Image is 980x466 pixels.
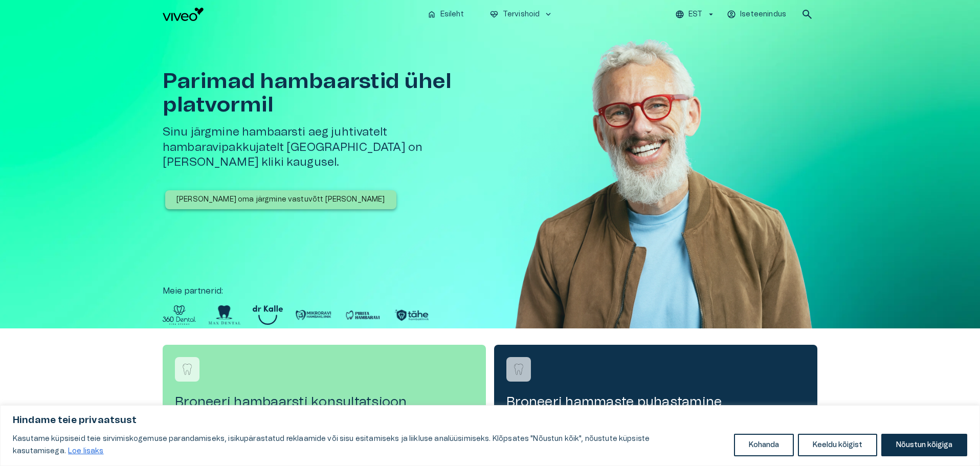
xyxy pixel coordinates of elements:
button: ecg_heartTervishoidkeyboard_arrow_down [485,7,558,22]
button: Nõustun kõigiga [881,434,967,456]
img: Partner logo [208,305,240,325]
button: Keeldu kõigist [798,434,877,456]
img: Partner logo [393,305,430,325]
button: [PERSON_NAME] oma järgmine vastuvõtt [PERSON_NAME] [165,190,396,209]
h4: Broneeri hambaarsti konsultatsioon [175,394,474,410]
a: Navigate to homepage [163,8,419,21]
span: home [427,10,436,19]
a: Loe lisaks [68,447,104,455]
p: Iseteenindus [740,9,786,20]
button: homeEsileht [423,7,469,22]
a: Navigate to service booking [494,345,817,423]
p: Tervishoid [503,9,540,20]
p: EST [688,9,702,20]
p: Hindame teie privaatsust [13,414,967,427]
img: Partner logo [295,305,332,325]
p: Meie partnerid : [163,285,817,297]
button: open search modal [797,4,817,25]
p: Esileht [440,9,464,20]
span: keyboard_arrow_down [544,10,553,19]
h1: Parimad hambaarstid ühel platvormil [163,70,494,117]
img: Viveo logo [163,8,204,21]
button: EST [674,7,717,22]
p: [PERSON_NAME] oma järgmine vastuvõtt [PERSON_NAME] [176,194,385,205]
a: Navigate to service booking [163,345,486,423]
img: Broneeri hambaarsti konsultatsioon logo [180,362,195,377]
p: Kasutame küpsiseid teie sirvimiskogemuse parandamiseks, isikupärastatud reklaamide või sisu esita... [13,433,726,457]
h5: Sinu järgmine hambaarsti aeg juhtivatelt hambaravipakkujatelt [GEOGRAPHIC_DATA] on [PERSON_NAME] ... [163,125,494,170]
span: ecg_heart [489,10,499,19]
img: Man with glasses smiling [510,29,817,359]
img: Partner logo [253,305,283,325]
img: Partner logo [163,305,196,325]
button: Iseteenindus [725,7,789,22]
img: Partner logo [344,305,381,325]
h4: Broneeri hammaste puhastamine [506,394,805,410]
span: search [801,8,813,20]
img: Broneeri hammaste puhastamine logo [511,362,526,377]
button: Kohanda [734,434,794,456]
